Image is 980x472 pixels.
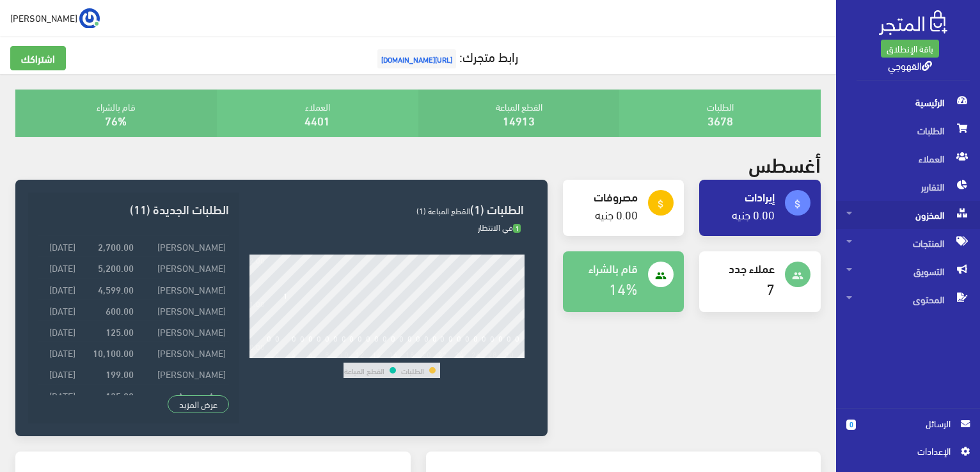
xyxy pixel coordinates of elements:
[38,299,79,320] td: [DATE]
[377,49,456,68] span: [URL][DOMAIN_NAME]
[10,8,100,28] a: ... [PERSON_NAME]
[846,420,856,430] span: 0
[881,40,939,58] a: باقة الإنطلاق
[836,145,980,173] a: العملاء
[15,384,64,433] iframe: Drift Widget Chat Controller
[846,257,970,285] span: التسويق
[38,321,79,342] td: [DATE]
[105,109,127,130] a: 76%
[137,384,229,405] td: Asmaa Amr
[438,349,447,358] div: 22
[308,349,313,358] div: 6
[766,274,775,301] a: 7
[846,88,970,116] span: الرئيسية
[93,345,134,359] strong: 10,100.00
[709,190,775,203] h4: إيرادات
[325,349,329,358] div: 8
[836,285,980,313] a: المحتوى
[513,224,521,233] span: 1
[249,203,525,215] h3: الطلبات (1)
[732,203,775,224] a: 0.00 جنيه
[846,201,970,229] span: المخزون
[478,219,521,235] span: في الانتظار
[400,363,425,378] td: الطلبات
[106,366,134,381] strong: 199.00
[836,173,980,201] a: التقارير
[418,90,620,137] div: القطع المباعة
[38,203,229,215] h3: الطلبات الجديدة (11)
[503,109,535,130] a: 14913
[488,349,497,358] div: 28
[356,349,365,358] div: 12
[655,270,667,281] i: people
[15,90,217,137] div: قام بالشراء
[455,349,464,358] div: 24
[389,349,398,358] div: 16
[137,299,229,320] td: [PERSON_NAME]
[748,152,821,175] h2: أغسطس
[106,324,134,338] strong: 125.00
[10,10,77,26] span: [PERSON_NAME]
[709,262,775,274] h4: عملاء جدد
[374,44,518,68] a: رابط متجرك:[URL][DOMAIN_NAME]
[846,444,970,464] a: اﻹعدادات
[505,349,514,358] div: 30
[888,56,932,74] a: القهوجي
[836,201,980,229] a: المخزون
[340,349,349,358] div: 10
[168,395,229,413] a: عرض المزيد
[38,278,79,299] td: [DATE]
[137,278,229,299] td: [PERSON_NAME]
[846,416,970,444] a: 0 الرسائل
[38,236,79,257] td: [DATE]
[416,203,470,218] span: القطع المباعة (1)
[846,145,970,173] span: العملاء
[292,349,296,358] div: 4
[38,342,79,363] td: [DATE]
[836,116,980,145] a: الطلبات
[98,282,134,296] strong: 4,599.00
[106,303,134,317] strong: 600.00
[137,342,229,363] td: [PERSON_NAME]
[137,363,229,384] td: [PERSON_NAME]
[344,363,385,378] td: القطع المباعة
[372,349,381,358] div: 14
[98,239,134,253] strong: 2,700.00
[106,388,134,402] strong: 125.00
[595,203,638,224] a: 0.00 جنيه
[792,198,803,210] i: attach_money
[137,236,229,257] td: [PERSON_NAME]
[609,274,638,301] a: 14%
[10,46,66,70] a: اشتراكك
[471,349,480,358] div: 26
[846,285,970,313] span: المحتوى
[304,109,330,130] a: 4401
[38,257,79,278] td: [DATE]
[857,444,950,458] span: اﻹعدادات
[655,198,667,210] i: attach_money
[866,416,951,430] span: الرسائل
[846,173,970,201] span: التقارير
[879,10,947,35] img: .
[406,349,415,358] div: 18
[846,229,970,257] span: المنتجات
[792,270,803,281] i: people
[846,116,970,145] span: الطلبات
[98,260,134,274] strong: 5,200.00
[707,109,733,130] a: 3678
[137,257,229,278] td: [PERSON_NAME]
[275,349,280,358] div: 2
[573,190,638,203] h4: مصروفات
[217,90,418,137] div: العملاء
[422,349,431,358] div: 20
[836,88,980,116] a: الرئيسية
[619,90,821,137] div: الطلبات
[137,321,229,342] td: [PERSON_NAME]
[79,8,100,29] img: ...
[836,229,980,257] a: المنتجات
[573,262,638,274] h4: قام بالشراء
[38,363,79,384] td: [DATE]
